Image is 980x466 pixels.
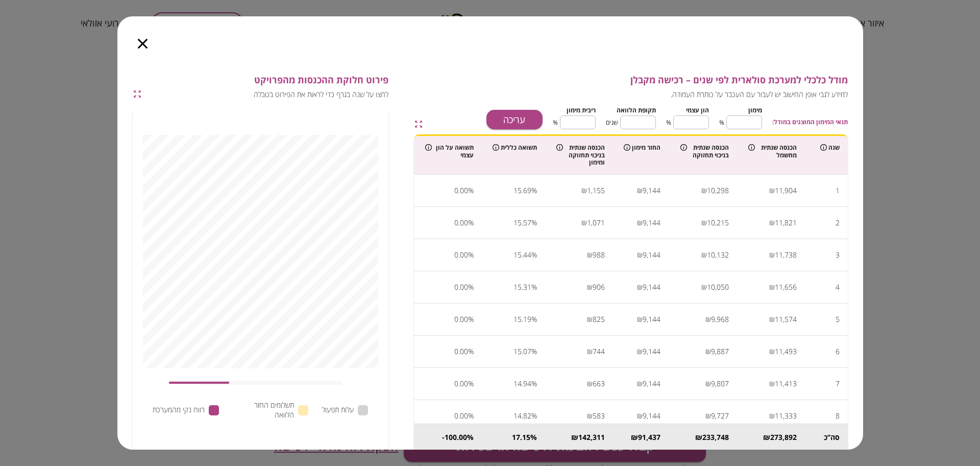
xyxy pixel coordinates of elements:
div: ₪ [701,183,707,198]
div: ₪ [701,247,707,263]
div: הכנסה שנתית מחשמל [748,144,797,159]
div: ₪ [637,247,643,263]
div: 8 [836,408,840,424]
div: שנה [813,144,840,151]
div: החזר מימון [621,144,660,151]
div: 15.69 [513,183,531,198]
div: % [531,344,537,359]
div: ₪ [705,408,711,424]
div: 142,311 [578,432,605,442]
div: ₪ [769,279,775,295]
div: ₪ [631,432,638,442]
div: 0.00 [454,279,468,295]
div: 906 [593,279,605,295]
div: % [468,215,474,230]
div: 1,071 [587,215,605,230]
span: רווח נקי מהמערכת [153,405,205,415]
div: 91,437 [638,432,660,442]
span: למידע לגבי אופן החישוב יש לעבור עם העכבר על כותרת העמודה. [435,90,848,100]
div: הכנסה שנתית בניכוי תחזוקה ומימון [556,144,605,166]
div: ₪ [763,432,770,442]
div: ₪ [769,312,775,327]
div: תשואה על הון עצמי [425,144,474,159]
div: 0.00 [454,344,468,359]
div: תשואה כללית [490,144,537,151]
div: ₪ [769,408,775,424]
div: 2 [836,215,840,230]
div: 583 [593,408,605,424]
div: % [468,312,474,327]
div: 9,144 [643,344,660,359]
div: % [531,279,537,295]
div: ₪ [587,312,593,327]
div: ₪ [637,408,643,424]
div: 11,656 [775,279,797,295]
div: 7 [836,376,840,391]
span: ריבית מימון [567,106,596,114]
div: 10,050 [707,279,729,295]
div: הכנסה שנתית בניכוי תחזוקה [680,144,729,159]
div: 273,892 [770,432,797,442]
div: ₪ [571,432,578,442]
div: % [531,215,537,230]
div: 11,493 [775,344,797,359]
span: תשלומים החזר הלוואה [233,401,294,420]
div: 0.00 [454,247,468,263]
div: ₪ [637,344,643,359]
div: ₪ [705,376,711,391]
div: 5 [836,312,840,327]
div: % [530,432,537,442]
span: פירוט חלוקת ההכנסות מהפרויקט [145,75,388,86]
div: ₪ [587,247,593,263]
div: 15.31 [513,279,531,295]
div: ₪ [637,215,643,230]
div: 825 [593,312,605,327]
div: 9,144 [643,215,660,230]
div: 15.19 [513,312,531,327]
span: תקופת הלוואה [617,106,656,114]
span: הון עצמי [686,106,709,114]
div: 9,144 [643,183,660,198]
div: 0.00 [454,215,468,230]
div: ₪ [705,344,711,359]
div: ₪ [581,215,587,230]
div: 0.00 [454,376,468,391]
div: 4 [836,279,840,295]
div: ₪ [637,312,643,327]
span: % [553,118,558,127]
div: -100.00 [442,432,467,442]
div: 988 [593,247,605,263]
span: תנאי המימון המוצגים במודל: [772,117,848,127]
span: עלות תפעול [322,405,354,415]
div: 9,968 [711,312,729,327]
div: ₪ [587,279,593,295]
div: 9,727 [711,408,729,424]
div: ₪ [587,344,593,359]
div: 14.82 [513,408,531,424]
div: ₪ [701,215,707,230]
div: ₪ [637,279,643,295]
div: % [531,183,537,198]
div: 9,144 [643,312,660,327]
div: ₪ [637,376,643,391]
div: ₪ [705,312,711,327]
div: % [531,312,537,327]
span: שנים [606,118,618,127]
div: 1 [836,183,840,198]
div: 11,904 [775,183,797,198]
div: ₪ [769,247,775,263]
span: מימון [748,106,762,114]
div: 9,144 [643,408,660,424]
div: ₪ [581,183,587,198]
div: 10,132 [707,247,729,263]
div: % [531,247,537,263]
div: 11,738 [775,247,797,263]
span: % [719,118,724,127]
div: סה’’כ [813,432,840,442]
div: 17.15 [512,432,530,442]
div: ₪ [769,376,775,391]
div: 9,807 [711,376,729,391]
div: 0.00 [454,183,468,198]
div: ₪ [701,279,707,295]
div: % [468,376,474,391]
